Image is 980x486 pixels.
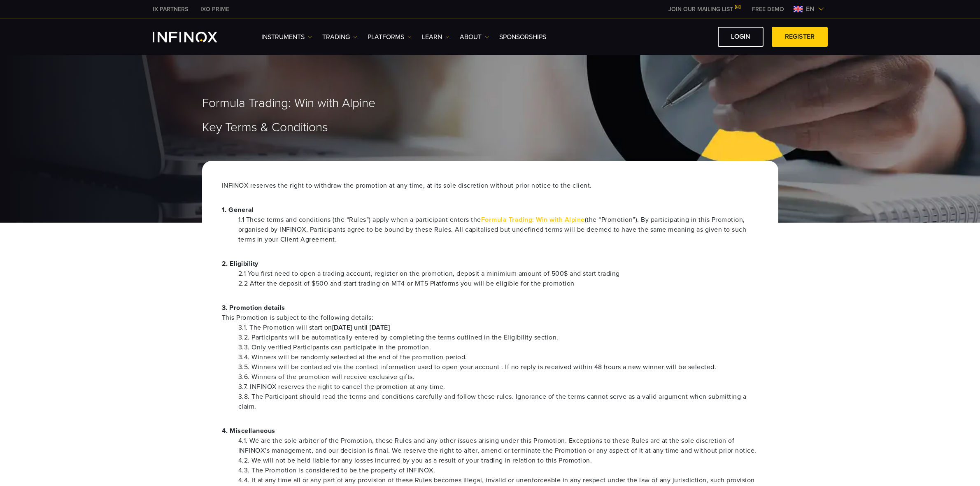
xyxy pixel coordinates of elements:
li: 3.7. INFINOX reserves the right to cancel the promotion at any time. [238,382,759,392]
li: 3.3. Only verified Participants can participate in the promotion. [238,342,759,352]
p: 2. Eligibility [222,259,759,269]
a: ABOUT [460,32,489,42]
li: 4.3. The Promotion is considered to be the property of INFINOX. [238,465,759,475]
li: 1.1 These terms and conditions (the “Rules”) apply when a participant enters the (the “Promotion”... [238,215,759,244]
a: SPONSORSHIPS [499,32,546,42]
p: 3. Promotion details [222,303,759,323]
a: Formula Trading: Win with Alpine [481,216,585,224]
a: Instruments [261,32,312,42]
li: 4.1. We are the sole arbiter of the Promotion, these Rules and any other issues arising under thi... [238,436,759,456]
li: 3.6. Winners of the promotion will receive exclusive gifts. [238,372,759,382]
h1: Key Terms & Conditions [202,121,778,134]
li: 3.1. The Promotion will start on [238,323,759,333]
li: 3.8. The Participant should read the terms and conditions carefully and follow these rules. Ignor... [238,392,759,412]
a: PLATFORMS [368,32,412,42]
li: 2.2 After the deposit of $500 and start trading on MT4 or MT5 Platforms you will be eligible for ... [238,279,759,288]
a: INFINOX [147,5,194,14]
p: 4. Miscellaneous [222,426,759,436]
a: REGISTER [772,27,828,47]
span: en [803,4,818,14]
li: 3.4. Winners will be randomly selected at the end of the promotion period. [238,352,759,362]
span: Formula Trading: Win with Alpine [202,96,375,111]
p: 1. General [222,205,759,215]
li: 4.2. We will not be held liable for any losses incurred by you as a result of your trading in rel... [238,456,759,465]
a: TRADING [322,32,357,42]
a: INFINOX Logo [153,32,237,42]
a: LOGIN [718,27,764,47]
a: INFINOX [194,5,235,14]
li: 3.5. Winners will be contacted via the contact information used to open your account . If no repl... [238,362,759,372]
a: JOIN OUR MAILING LIST [662,6,746,13]
strong: [DATE] until [DATE] [332,323,390,332]
li: 3.2. Participants will be automatically entered by completing the terms outlined in the Eligibili... [238,333,759,342]
ul: INFINOX reserves the right to withdraw the promotion at any time, at its sole discretion without ... [222,181,759,191]
a: INFINOX MENU [746,5,790,14]
span: This Promotion is subject to the following details: [222,313,759,323]
li: 2.1 You first need to open a trading account, register on the promotion, deposit a minimium amoun... [238,269,759,279]
a: Learn [422,32,449,42]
